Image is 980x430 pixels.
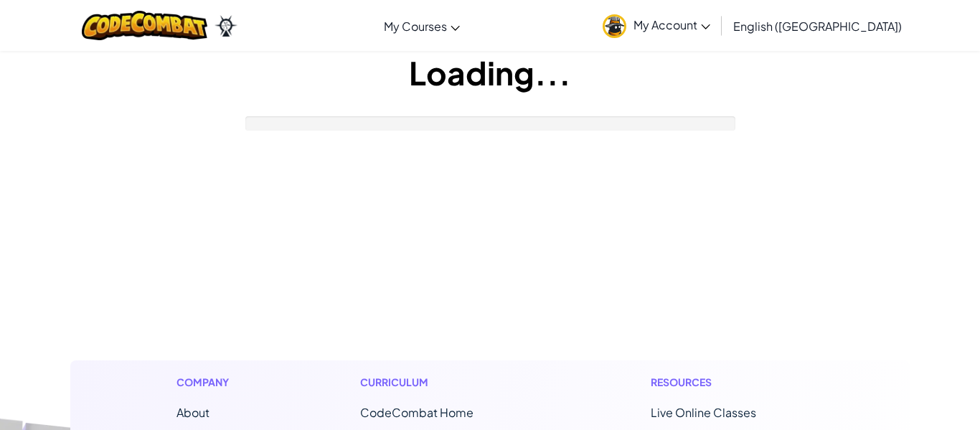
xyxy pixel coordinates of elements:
[176,375,243,390] h1: Company
[377,6,467,45] a: My Courses
[603,14,626,38] img: avatar
[384,19,447,34] span: My Courses
[595,3,717,48] a: My Account
[651,405,756,420] a: Live Online Classes
[215,15,237,37] img: Ozaria
[176,405,209,420] a: About
[360,405,473,420] span: CodeCombat Home
[733,19,902,34] span: English ([GEOGRAPHIC_DATA])
[726,6,909,45] a: English ([GEOGRAPHIC_DATA])
[82,11,207,40] img: CodeCombat logo
[633,17,710,32] span: My Account
[360,375,534,390] h1: Curriculum
[651,375,804,390] h1: Resources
